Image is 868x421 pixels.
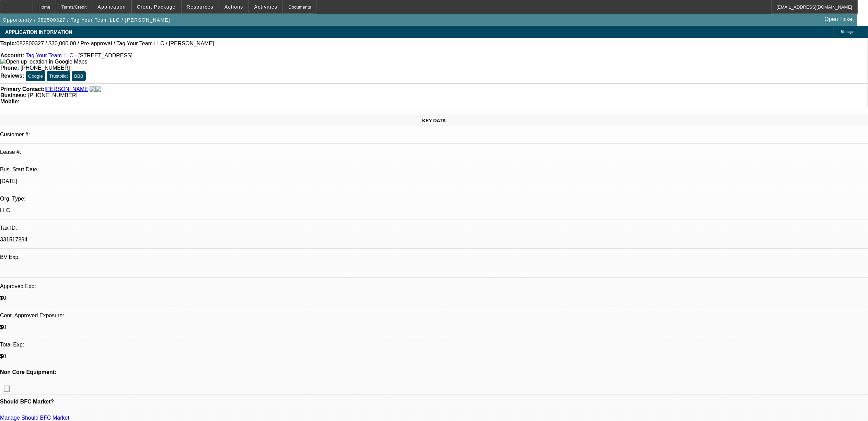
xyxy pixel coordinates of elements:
span: 082500327 / $30,000.00 / Pre-approval / Tag Your Team LLC / [PERSON_NAME] [16,41,214,47]
span: Resources [187,4,213,10]
span: [PHONE_NUMBER] [28,92,78,98]
span: Credit Package [137,4,176,10]
span: Actions [224,4,243,10]
strong: Topic: [0,41,16,47]
span: [PHONE_NUMBER] [21,65,70,71]
strong: Reviews: [0,73,24,79]
strong: Mobile: [0,99,20,104]
span: - [STREET_ADDRESS] [75,53,132,58]
span: KEY DATA [422,118,446,123]
a: Open Ticket [822,13,857,25]
span: Opportunity / 082500327 / Tag Your Team LLC / [PERSON_NAME] [3,17,170,23]
button: Resources [182,0,219,13]
button: Activities [249,0,283,13]
button: Application [92,0,131,13]
button: Actions [219,0,248,13]
button: BBB [72,71,86,81]
span: Application [97,4,126,10]
strong: Primary Contact: [0,86,45,92]
span: Activities [254,4,278,10]
span: Manage [841,30,854,34]
a: View Google Maps [0,59,87,65]
img: linkedin-icon.png [95,86,101,92]
strong: Account: [0,53,24,58]
img: facebook-icon.png [90,86,95,92]
strong: Business: [0,92,26,98]
strong: Phone: [0,65,19,71]
button: Google [26,71,45,81]
a: [PERSON_NAME] [45,86,90,92]
a: Tag Your Team LLC [25,53,73,58]
img: Open up location in Google Maps [0,59,87,65]
button: Credit Package [132,0,181,13]
button: Trustpilot [47,71,70,81]
span: APPLICATION INFORMATION [5,29,72,35]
